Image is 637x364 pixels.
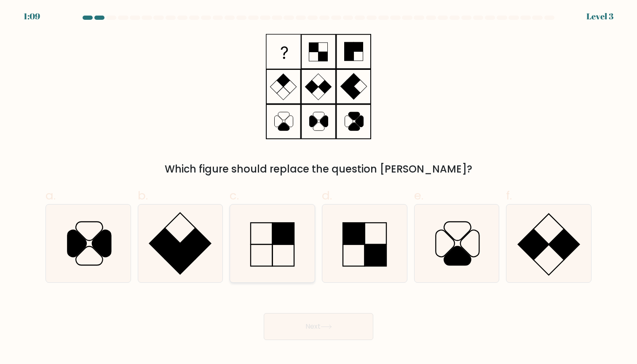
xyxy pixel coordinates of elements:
span: d. [322,187,332,204]
button: Next [264,313,373,340]
div: 1:09 [24,10,40,23]
span: c. [230,187,239,204]
span: e. [414,187,423,204]
span: f. [506,187,512,204]
span: b. [138,187,148,204]
div: Which figure should replace the question [PERSON_NAME]? [51,162,586,177]
div: Level 3 [586,10,613,23]
span: a. [45,187,56,204]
